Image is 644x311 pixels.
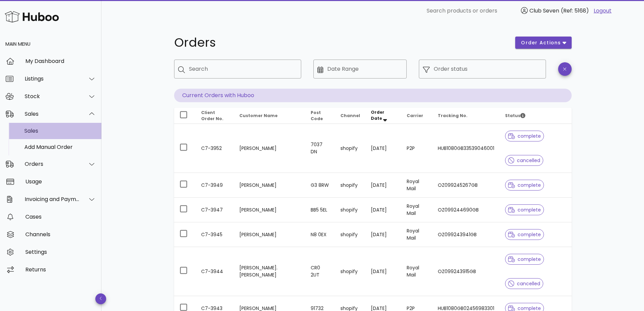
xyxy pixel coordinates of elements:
[365,222,401,247] td: [DATE]
[594,7,612,15] a: Logout
[5,9,59,24] img: Huboo Logo
[239,113,278,118] span: Customer Name
[234,108,305,124] th: Customer Name
[561,7,589,15] span: (Ref: 5168)
[432,173,500,198] td: OZ099245267GB
[365,198,401,222] td: [DATE]
[432,124,500,173] td: HUB1080GB33539046001
[305,198,335,222] td: BB5 5EL
[311,110,323,121] span: Post Code
[234,173,305,198] td: [PERSON_NAME]
[335,124,365,173] td: shopify
[196,173,234,198] td: C7-3949
[401,198,432,222] td: Royal Mail
[196,222,234,247] td: C7-3945
[24,128,96,134] div: Sales
[201,110,223,121] span: Client Order No.
[401,222,432,247] td: Royal Mail
[508,134,541,138] span: complete
[508,232,541,237] span: complete
[365,173,401,198] td: [DATE]
[234,247,305,296] td: [PERSON_NAME]. [PERSON_NAME]
[365,108,401,124] th: Order Date: Sorted descending. Activate to remove sorting.
[25,196,80,202] div: Invoicing and Payments
[234,222,305,247] td: [PERSON_NAME]
[432,247,500,296] td: OZ099243915GB
[365,124,401,173] td: [DATE]
[196,108,234,124] th: Client Order No.
[25,214,96,220] div: Cases
[196,247,234,296] td: C7-3944
[25,161,80,167] div: Orders
[335,108,365,124] th: Channel
[196,198,234,222] td: C7-3947
[24,144,96,150] div: Add Manual Order
[25,178,96,185] div: Usage
[529,7,559,15] span: Club Seven
[25,231,96,238] div: Channels
[500,108,571,124] th: Status
[505,113,525,118] span: Status
[234,124,305,173] td: [PERSON_NAME]
[340,113,360,118] span: Channel
[305,247,335,296] td: CR0 2UT
[508,257,541,262] span: complete
[432,198,500,222] td: OZ099244690GB
[371,109,384,121] span: Order Date
[25,93,80,99] div: Stock
[234,198,305,222] td: [PERSON_NAME]
[407,113,423,118] span: Carrier
[401,247,432,296] td: Royal Mail
[508,158,540,163] span: cancelled
[401,108,432,124] th: Carrier
[174,89,572,102] p: Current Orders with Huboo
[508,281,540,286] span: cancelled
[25,111,80,117] div: Sales
[365,247,401,296] td: [DATE]
[515,37,571,49] button: order actions
[508,207,541,212] span: complete
[401,173,432,198] td: Royal Mail
[521,39,561,46] span: order actions
[305,173,335,198] td: G3 8RW
[174,37,507,49] h1: Orders
[432,108,500,124] th: Tracking No.
[25,75,80,82] div: Listings
[335,173,365,198] td: shopify
[305,222,335,247] td: N8 0EX
[25,266,96,273] div: Returns
[196,124,234,173] td: C7-3952
[25,249,96,255] div: Settings
[401,124,432,173] td: P2P
[25,58,96,64] div: My Dashboard
[335,198,365,222] td: shopify
[508,183,541,187] span: complete
[335,247,365,296] td: shopify
[305,108,335,124] th: Post Code
[432,222,500,247] td: OZ099243941GB
[508,306,541,311] span: complete
[335,222,365,247] td: shopify
[438,113,468,118] span: Tracking No.
[305,124,335,173] td: 7037 DN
